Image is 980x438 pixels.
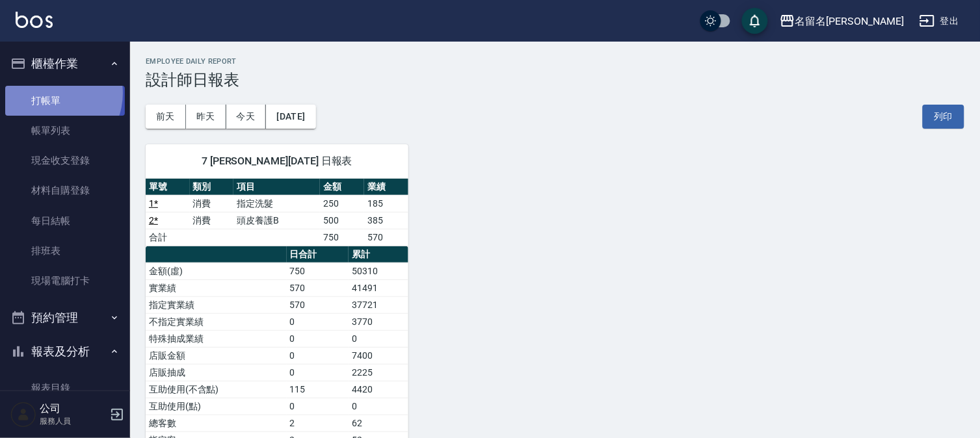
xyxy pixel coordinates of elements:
a: 報表目錄 [5,373,125,403]
td: 消費 [190,212,234,229]
td: 185 [364,195,408,212]
a: 每日結帳 [5,206,125,236]
img: Person [10,402,36,428]
td: 7400 [349,347,408,364]
a: 材料自購登錄 [5,175,125,205]
td: 0 [349,330,408,347]
td: 0 [349,398,408,415]
td: 頭皮養護B [233,212,320,229]
td: 0 [287,330,349,347]
h5: 公司 [40,402,106,415]
td: 115 [287,381,349,398]
a: 打帳單 [5,86,125,116]
button: 名留名[PERSON_NAME] [775,8,909,34]
h2: Employee Daily Report [146,57,964,66]
td: 店販金額 [146,347,287,364]
div: 名留名[PERSON_NAME] [795,13,904,29]
td: 50310 [349,263,408,279]
td: 指定洗髮 [233,195,320,212]
td: 金額(虛) [146,263,287,279]
td: 不指定實業績 [146,313,287,330]
th: 業績 [364,179,408,196]
a: 帳單列表 [5,116,125,146]
td: 互助使用(不含點) [146,381,287,398]
button: 前天 [146,105,186,129]
button: 列印 [923,105,964,129]
td: 總客數 [146,415,287,432]
td: 2225 [349,364,408,381]
th: 項目 [233,179,320,196]
td: 750 [287,263,349,279]
td: 62 [349,415,408,432]
button: save [742,8,768,34]
td: 4420 [349,381,408,398]
td: 500 [320,212,364,229]
th: 單號 [146,179,190,196]
p: 服務人員 [40,415,106,427]
th: 日合計 [287,246,349,263]
td: 2 [287,415,349,432]
button: 登出 [914,9,964,33]
td: 41491 [349,279,408,296]
a: 現場電腦打卡 [5,266,125,296]
button: 預約管理 [5,301,125,335]
th: 金額 [320,179,364,196]
td: 店販抽成 [146,364,287,381]
td: 3770 [349,313,408,330]
button: 櫃檯作業 [5,47,125,81]
th: 類別 [190,179,234,196]
button: 昨天 [186,105,226,129]
td: 合計 [146,229,190,246]
td: 互助使用(點) [146,398,287,415]
button: 報表及分析 [5,335,125,368]
span: 7 [PERSON_NAME][DATE] 日報表 [161,155,393,168]
h3: 設計師日報表 [146,71,964,89]
td: 570 [287,279,349,296]
td: 385 [364,212,408,229]
td: 250 [320,195,364,212]
table: a dense table [146,179,408,246]
td: 0 [287,398,349,415]
td: 0 [287,364,349,381]
td: 消費 [190,195,234,212]
a: 排班表 [5,236,125,266]
td: 實業績 [146,279,287,296]
td: 37721 [349,296,408,313]
button: [DATE] [266,105,315,129]
td: 指定實業績 [146,296,287,313]
th: 累計 [349,246,408,263]
img: Logo [16,12,53,28]
button: 今天 [226,105,267,129]
td: 750 [320,229,364,246]
td: 0 [287,313,349,330]
td: 特殊抽成業績 [146,330,287,347]
td: 570 [364,229,408,246]
a: 現金收支登錄 [5,146,125,175]
td: 0 [287,347,349,364]
td: 570 [287,296,349,313]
